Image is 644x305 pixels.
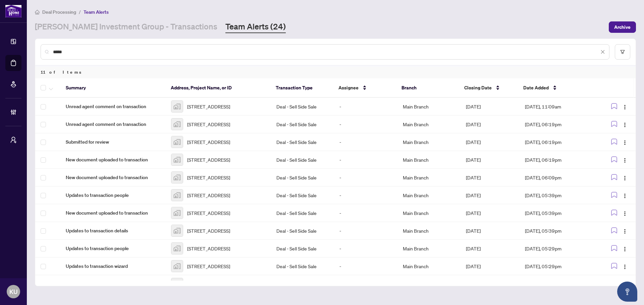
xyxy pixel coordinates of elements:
[620,137,630,147] button: Logo
[520,275,595,293] td: [DATE], 05:29pm
[334,257,397,275] td: -
[79,8,81,16] li: /
[271,240,334,257] td: Deal - Sell Side Sale
[620,190,630,201] button: Logo
[35,10,40,14] span: home
[520,133,595,151] td: [DATE], 06:19pm
[397,186,461,204] td: Main Branch
[622,193,628,199] img: Logo
[171,172,183,183] img: thumbnail-img
[397,257,461,275] td: Main Branch
[600,50,605,54] span: close
[187,103,230,110] span: [STREET_ADDRESS]
[461,222,520,240] td: [DATE]
[66,156,160,163] span: New document uploaded to transaction
[520,186,595,204] td: [DATE], 05:39pm
[271,222,334,240] td: Deal - Sell Side Sale
[461,186,520,204] td: [DATE]
[171,243,183,254] img: thumbnail-img
[334,98,397,116] td: -
[35,66,636,78] div: 11 of Items
[334,169,397,186] td: -
[271,169,334,186] td: Deal - Sell Side Sale
[5,5,21,17] img: logo
[622,104,628,110] img: Logo
[334,204,397,222] td: -
[622,229,628,234] img: Logo
[270,78,333,98] th: Transaction Type
[622,246,628,252] img: Logo
[622,140,628,145] img: Logo
[42,9,76,15] span: Deal Processing
[397,275,461,293] td: Main Branch
[66,209,160,217] span: New document uploaded to transaction
[334,116,397,133] td: -
[171,189,183,201] img: thumbnail-img
[225,21,286,33] a: Team Alerts (24)
[617,282,637,302] button: Open asap
[171,278,183,290] img: thumbnail-img
[187,138,230,146] span: [STREET_ADDRESS]
[622,158,628,163] img: Logo
[622,211,628,216] img: Logo
[171,225,183,236] img: thumbnail-img
[271,186,334,204] td: Deal - Sell Side Sale
[397,222,461,240] td: Main Branch
[334,133,397,151] td: -
[171,119,183,130] img: thumbnail-img
[66,103,160,110] span: Unread agent comment on transaction
[271,133,334,151] td: Deal - Sell Side Sale
[171,207,183,219] img: thumbnail-img
[187,156,230,163] span: [STREET_ADDRESS]
[520,169,595,186] td: [DATE], 06:09pm
[271,257,334,275] td: Deal - Sell Side Sale
[397,133,461,151] td: Main Branch
[271,275,334,293] td: Deal - Sell Side Sale
[620,50,625,54] span: filter
[66,245,160,252] span: Updates to transaction people
[620,225,630,236] button: Logo
[520,151,595,169] td: [DATE], 06:19pm
[397,151,461,169] td: Main Branch
[620,261,630,272] button: Logo
[187,262,230,270] span: [STREET_ADDRESS]
[520,116,595,133] td: [DATE], 06:19pm
[622,175,628,181] img: Logo
[338,84,359,91] span: Assignee
[620,119,630,130] button: Logo
[187,192,230,199] span: [STREET_ADDRESS]
[271,204,334,222] td: Deal - Sell Side Sale
[622,264,628,270] img: Logo
[334,222,397,240] td: -
[35,21,217,33] a: [PERSON_NAME] Investment Group - Transactions
[187,280,230,288] span: [STREET_ADDRESS]
[609,21,636,33] button: Archive
[523,84,549,91] span: Date Added
[461,204,520,222] td: [DATE]
[620,243,630,254] button: Logo
[461,275,520,293] td: [DATE]
[620,208,630,218] button: Logo
[622,122,628,128] img: Logo
[333,78,396,98] th: Assignee
[84,9,109,15] span: Team Alerts
[520,222,595,240] td: [DATE], 05:39pm
[10,137,17,143] span: user-switch
[620,154,630,165] button: Logo
[66,121,160,128] span: Unread agent comment on transaction
[187,209,230,217] span: [STREET_ADDRESS]
[9,287,17,296] span: KU
[171,260,183,272] img: thumbnail-img
[271,98,334,116] td: Deal - Sell Side Sale
[187,121,230,128] span: [STREET_ADDRESS]
[187,227,230,234] span: [STREET_ADDRESS]
[271,151,334,169] td: Deal - Sell Side Sale
[66,138,160,146] span: Submitted for review
[334,151,397,169] td: -
[615,44,630,60] button: filter
[171,154,183,165] img: thumbnail-img
[518,78,593,98] th: Date Added
[66,262,160,270] span: Updates to transaction wizard
[334,240,397,257] td: -
[461,151,520,169] td: [DATE]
